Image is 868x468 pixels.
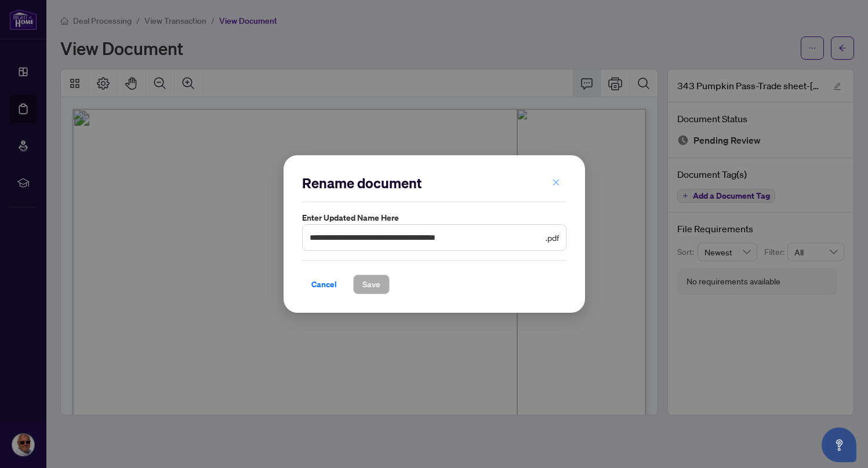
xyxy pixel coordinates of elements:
button: Save [353,275,390,294]
label: Enter updated name here [302,211,566,224]
span: close [552,178,560,187]
button: Cancel [302,275,346,294]
button: Open asap [822,427,856,462]
h2: Rename document [302,174,566,192]
span: .pdf [546,231,559,244]
span: Cancel [311,275,337,294]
